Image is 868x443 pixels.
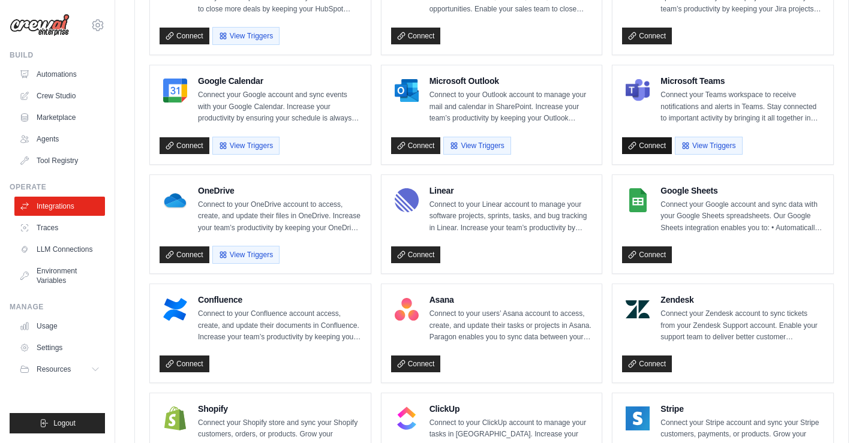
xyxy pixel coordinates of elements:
[660,294,824,306] h4: Zendesk
[14,65,105,84] a: Automations
[160,355,209,372] a: Connect
[660,199,824,234] p: Connect your Google account and sync data with your Google Sheets spreadsheets. Our Google Sheets...
[430,89,593,125] p: Connect to your Outlook account to manage your mail and calendar in SharePoint. Increase your tea...
[14,197,105,216] a: Integrations
[430,308,593,343] p: Connect to your users’ Asana account to access, create, and update their tasks or projects in Asa...
[395,188,419,212] img: Linear Logo
[163,406,187,430] img: Shopify Logo
[160,246,209,263] a: Connect
[212,246,280,264] button: View Triggers
[14,86,105,106] a: Crew Studio
[163,188,187,212] img: OneDrive Logo
[10,413,105,433] button: Logout
[163,297,187,321] img: Confluence Logo
[14,261,105,290] a: Environment Variables
[430,294,593,306] h4: Asana
[391,137,441,154] a: Connect
[14,360,105,379] button: Resources
[37,364,71,374] span: Resources
[14,218,105,237] a: Traces
[212,137,280,155] button: View Triggers
[622,246,672,263] a: Connect
[395,79,419,103] img: Microsoft Outlook Logo
[626,297,650,321] img: Zendesk Logo
[391,28,441,44] a: Connect
[622,28,672,44] a: Connect
[443,137,510,155] button: View Triggers
[626,406,650,430] img: Stripe Logo
[395,297,419,321] img: Asana Logo
[391,246,441,263] a: Connect
[10,182,105,192] div: Operate
[160,137,209,154] a: Connect
[198,403,361,415] h4: Shopify
[660,403,824,415] h4: Stripe
[660,308,824,343] p: Connect your Zendesk account to sync tickets from your Zendesk Support account. Enable your suppo...
[53,418,76,428] span: Logout
[198,75,361,87] h4: Google Calendar
[14,108,105,127] a: Marketplace
[430,75,593,87] h4: Microsoft Outlook
[14,338,105,357] a: Settings
[198,199,361,234] p: Connect to your OneDrive account to access, create, and update their files in OneDrive. Increase ...
[660,75,824,87] h4: Microsoft Teams
[10,14,70,37] img: Logo
[160,28,209,44] a: Connect
[198,185,361,197] h4: OneDrive
[14,129,105,149] a: Agents
[430,185,593,197] h4: Linear
[163,79,187,103] img: Google Calendar Logo
[660,185,824,197] h4: Google Sheets
[212,27,280,45] button: View Triggers
[395,406,419,430] img: ClickUp Logo
[10,50,105,60] div: Build
[391,355,441,372] a: Connect
[14,317,105,336] a: Usage
[430,403,593,415] h4: ClickUp
[14,151,105,170] a: Tool Registry
[198,308,361,343] p: Connect to your Confluence account access, create, and update their documents in Confluence. Incr...
[14,240,105,259] a: LLM Connections
[626,188,650,212] img: Google Sheets Logo
[660,89,824,125] p: Connect your Teams workspace to receive notifications and alerts in Teams. Stay connected to impo...
[198,89,361,125] p: Connect your Google account and sync events with your Google Calendar. Increase your productivity...
[198,294,361,306] h4: Confluence
[675,137,742,155] button: View Triggers
[626,79,650,103] img: Microsoft Teams Logo
[622,137,672,154] a: Connect
[10,302,105,312] div: Manage
[622,355,672,372] a: Connect
[430,199,593,234] p: Connect to your Linear account to manage your software projects, sprints, tasks, and bug tracking...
